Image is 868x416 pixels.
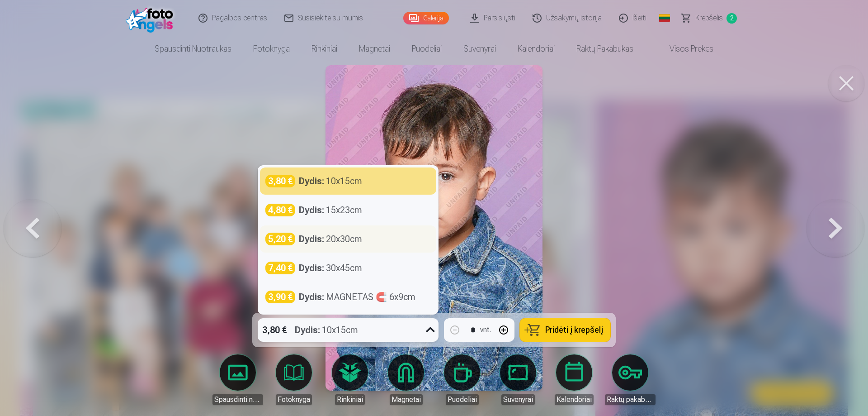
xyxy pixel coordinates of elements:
strong: Dydis : [299,291,324,303]
div: 10x15cm [299,175,362,187]
div: 20x30cm [299,233,362,245]
img: /fa2 [126,4,178,33]
a: Rinkiniai [301,36,348,62]
div: 4,80 € [265,204,295,216]
a: Spausdinti nuotraukas [212,354,263,405]
strong: Dydis : [299,262,324,274]
a: Magnetai [381,354,431,405]
a: Kalendoriai [507,36,566,62]
span: Pridėti į krepšelį [545,326,603,334]
div: Spausdinti nuotraukas [212,394,263,405]
div: Magnetai [390,394,423,405]
div: Suvenyrai [501,394,535,405]
a: Suvenyrai [493,354,543,405]
a: Fotoknyga [269,354,319,405]
div: vnt. [480,325,491,335]
a: Suvenyrai [453,36,507,62]
div: Fotoknyga [276,394,312,405]
a: Puodeliai [437,354,487,405]
div: 15x23cm [299,204,362,216]
span: 2 [726,13,737,24]
a: Puodeliai [401,36,453,62]
a: Rinkiniai [325,354,375,405]
div: Puodeliai [446,394,479,405]
div: MAGNETAS 🧲 6x9cm [299,291,415,303]
a: Raktų pakabukas [605,354,656,405]
a: Spausdinti nuotraukas [144,36,242,62]
a: Visos prekės [644,36,724,62]
div: 30x45cm [299,262,362,274]
button: Pridėti į krepšelį [520,318,610,342]
a: Fotoknyga [242,36,301,62]
a: Magnetai [348,36,401,62]
div: 10x15cm [295,318,358,342]
a: Galerija [403,12,449,24]
div: 3,80 € [258,318,291,342]
div: 3,90 € [265,291,295,303]
strong: Dydis : [299,233,324,245]
a: Raktų pakabukas [566,36,644,62]
span: Krepšelis [695,13,723,24]
strong: Dydis : [295,324,320,336]
div: Raktų pakabukas [605,394,656,405]
div: 5,20 € [265,233,295,245]
div: Kalendoriai [555,394,594,405]
strong: Dydis : [299,175,324,187]
div: 7,40 € [265,262,295,274]
div: Rinkiniai [335,394,365,405]
a: Kalendoriai [549,354,599,405]
div: 3,80 € [265,175,295,187]
strong: Dydis : [299,204,324,216]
